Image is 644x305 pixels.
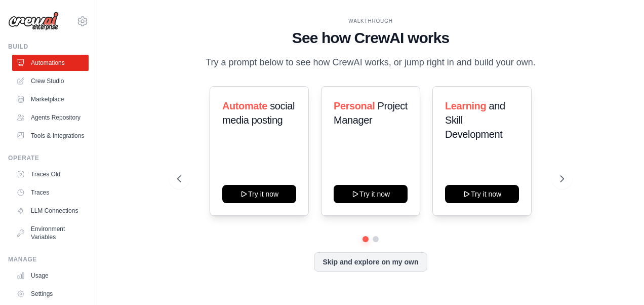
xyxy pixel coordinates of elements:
[177,29,565,47] h1: See how CrewAI works
[12,203,89,219] a: LLM Connections
[12,221,89,245] a: Environment Variables
[222,100,295,126] span: social media posting
[8,154,89,162] div: Operate
[12,55,89,71] a: Automations
[334,185,408,203] button: Try it now
[593,256,644,305] div: Widget de chat
[12,286,89,302] a: Settings
[334,100,375,111] span: Personal
[177,17,565,25] div: WALKTHROUGH
[445,100,505,140] span: and Skill Development
[222,185,296,203] button: Try it now
[8,12,59,31] img: Logo
[200,55,541,70] p: Try a prompt below to see how CrewAI works, or jump right in and build your own.
[12,128,89,144] a: Tools & Integrations
[12,184,89,201] a: Traces
[8,43,89,51] div: Build
[593,256,644,305] iframe: Chat Widget
[222,100,267,111] span: Automate
[445,100,486,111] span: Learning
[12,268,89,284] a: Usage
[12,73,89,89] a: Crew Studio
[334,100,408,126] span: Project Manager
[12,166,89,182] a: Traces Old
[445,185,519,203] button: Try it now
[314,252,427,272] button: Skip and explore on my own
[8,255,89,263] div: Manage
[12,91,89,107] a: Marketplace
[12,109,89,126] a: Agents Repository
